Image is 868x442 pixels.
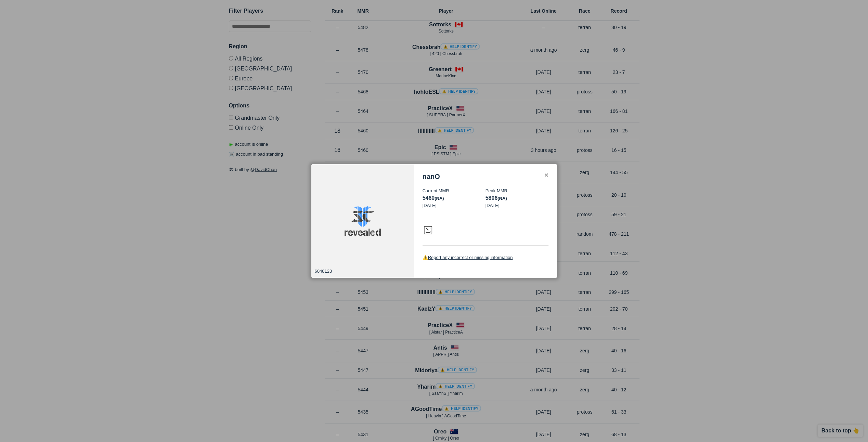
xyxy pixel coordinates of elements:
span: [DATE] [423,203,437,208]
a: Visit Aligulac profile [423,231,433,237]
p: 5806 [485,194,548,202]
span: (na) [497,196,507,201]
img: icon-aligulac.ac4eb113.svg [423,225,433,236]
p: 5460 [423,194,485,202]
p: ⚠️ [423,254,548,261]
p: Peak MMR [485,187,548,194]
div: ✕ [544,173,548,178]
p: Current MMR [423,187,485,194]
p: 6048123 [315,268,332,275]
a: Report any incorrect or missing information [428,255,513,260]
span: (na) [435,196,444,201]
p: [DATE] [485,202,548,209]
h3: nanO [423,173,440,181]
